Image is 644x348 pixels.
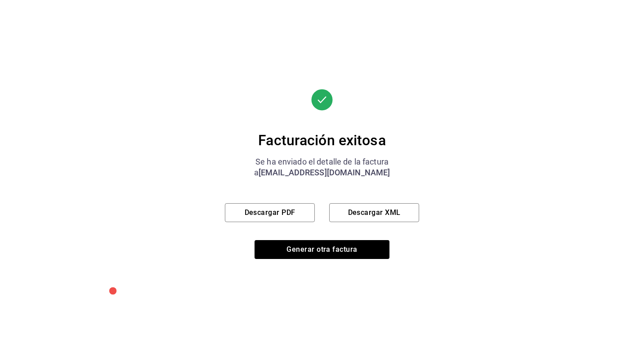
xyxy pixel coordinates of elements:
[225,167,419,178] div: a
[225,156,419,167] div: Se ha enviado el detalle de la factura
[225,203,315,222] button: Descargar PDF
[255,240,389,259] button: Generar otra factura
[259,168,390,177] span: [EMAIL_ADDRESS][DOMAIN_NAME]
[225,131,419,149] div: Facturación exitosa
[329,203,419,222] button: Descargar XML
